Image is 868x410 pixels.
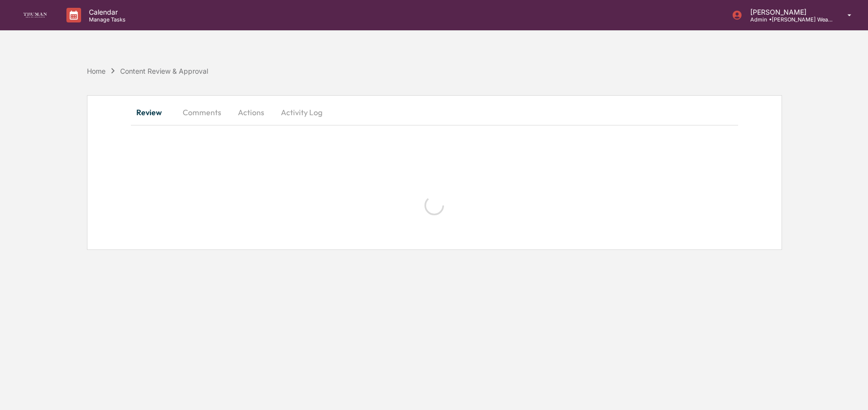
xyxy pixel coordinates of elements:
[120,67,208,75] div: Content Review & Approval
[742,16,833,23] p: Admin • [PERSON_NAME] Wealth
[81,8,130,16] p: Calendar
[23,13,47,18] img: logo
[229,101,273,124] button: Actions
[81,16,130,23] p: Manage Tasks
[131,101,175,124] button: Review
[742,8,833,16] p: [PERSON_NAME]
[273,101,330,124] button: Activity Log
[87,67,106,75] div: Home
[175,101,229,124] button: Comments
[131,101,739,124] div: secondary tabs example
